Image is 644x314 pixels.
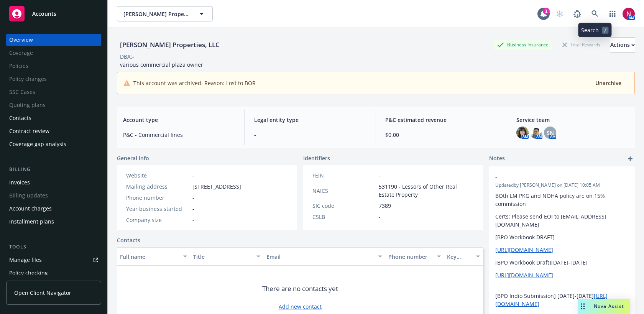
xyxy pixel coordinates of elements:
div: [PERSON_NAME] Properties, LLC [117,40,223,50]
span: This account was archived. Reason: Lost to BOR [133,79,256,87]
a: [URL][DOMAIN_NAME] [495,246,553,253]
span: [PERSON_NAME] Properties, LLC [123,10,190,18]
div: Year business started [126,205,189,213]
a: Contract review [6,125,101,137]
span: - [379,213,381,221]
span: P&C estimated revenue [385,116,498,124]
a: Search [587,6,603,21]
span: Coverage [6,47,101,59]
div: Overview [9,34,33,46]
a: add [626,154,635,163]
span: SSC Cases [6,86,101,98]
div: Title [193,253,252,261]
span: Quoting plans [6,99,101,111]
span: - [192,205,194,213]
a: Contacts [117,236,140,244]
div: Key contact [447,253,472,261]
a: Switch app [605,6,620,21]
span: various commercial plaza owner [120,61,203,68]
span: Billing updates [6,189,101,202]
div: Billing [6,166,101,173]
button: Title [190,247,263,266]
div: SIC code [312,202,376,210]
a: Installment plans [6,215,101,228]
div: Policy checking [9,267,48,279]
span: Open Client Navigator [14,289,71,297]
div: Drag to move [578,299,588,314]
button: Email [263,247,385,266]
div: Total Rewards [559,40,604,49]
a: - [192,172,194,179]
span: General info [117,154,149,162]
span: 7389 [379,202,391,210]
span: - [254,131,366,139]
a: Manage files [6,254,101,266]
div: Contacts [9,112,31,124]
a: Contacts [6,112,101,124]
div: Phone number [126,194,189,202]
div: NAICS [312,187,376,195]
span: - [192,216,194,224]
div: Contract review [9,125,49,137]
span: Policies [6,60,101,72]
span: Accounts [32,11,56,17]
button: Nova Assist [578,299,630,314]
span: Unarchive [595,79,621,87]
img: photo [623,8,635,20]
div: Tools [6,243,101,251]
span: $0.00 [385,131,498,139]
span: Account type [123,116,235,124]
button: Key contact [444,247,483,266]
a: Coverage gap analysis [6,138,101,150]
div: CSLB [312,213,376,221]
span: 531190 - Lessors of Other Real Estate Property [379,182,474,199]
a: Overview [6,34,101,46]
p: [BPO Workbook DRAFT] [495,233,629,241]
div: FEIN [312,171,376,179]
a: Report a Bug [570,6,585,21]
div: Manage files [9,254,42,266]
span: Legal entity type [254,116,366,124]
button: Actions [610,37,635,53]
div: Company size [126,216,189,224]
div: Installment plans [9,215,54,228]
span: Policy changes [6,73,101,85]
div: Mailing address [126,182,189,191]
div: Actions [610,38,635,52]
div: -Updatedby [PERSON_NAME] on [DATE] 10:05 AMBOth LM PKG and NOHA policy are on 15% commissionCerts... [489,166,635,314]
span: There are no contacts yet [262,284,338,293]
div: Website [126,171,189,179]
img: photo [530,127,542,139]
span: Updated by [PERSON_NAME] on [DATE] 10:05 AM [495,182,629,189]
a: Account charges [6,202,101,215]
button: [PERSON_NAME] Properties, LLC [117,6,213,21]
span: Identifiers [303,154,330,162]
button: Full name [117,247,190,266]
span: SN [547,129,554,137]
a: Invoices [6,176,101,189]
span: Service team [516,116,629,124]
button: Phone number [385,247,444,266]
p: [BPO Indio Submission] [DATE]-[DATE] [495,292,629,308]
div: DBA: - [120,53,134,61]
div: 1 [543,8,550,15]
a: Start snowing [552,6,567,21]
span: - [379,171,381,179]
p: Certs: Please send EOI to [EMAIL_ADDRESS][DOMAIN_NAME] [495,212,629,229]
span: Notes [489,154,505,163]
div: Business Insurance [493,40,552,49]
span: P&C - Commercial lines [123,131,235,139]
div: Account charges [9,202,52,215]
span: Nova Assist [594,303,624,309]
span: [STREET_ADDRESS] [192,182,241,191]
span: - [495,173,609,181]
span: - [192,194,194,202]
img: photo [516,127,529,139]
button: Unarchive [595,78,622,88]
a: [URL][DOMAIN_NAME] [495,271,553,279]
a: Accounts [6,3,101,25]
div: Full name [120,253,179,261]
div: Invoices [9,176,30,189]
p: BOth LM PKG and NOHA policy are on 15% commission [495,192,629,208]
div: Coverage gap analysis [9,138,66,150]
